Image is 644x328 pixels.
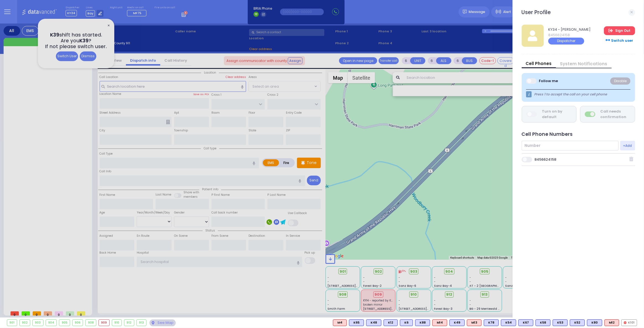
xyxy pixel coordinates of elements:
div: K52 [570,319,585,326]
div: Turn on by default [542,109,569,119]
div: K12 [384,319,398,326]
div: K49 [449,319,465,326]
div: BLS [415,319,430,326]
div: M4 [333,319,347,326]
span: Press 1 to accept the call on your cell phone [534,92,607,97]
input: Number [522,141,619,150]
button: +Add [620,141,635,150]
a: KY34 - [PERSON_NAME] 8456624158 [548,27,591,38]
div: K67 [518,319,533,326]
div: BLS [536,319,550,326]
div: Call needs confirmation [601,109,630,119]
div: BLS [400,319,413,326]
div: BLS [518,319,533,326]
div: 913 [137,320,146,326]
div: 912 [124,320,134,326]
div: Follow me [539,78,558,84]
div: 8456624158 [534,157,556,162]
div: 901 [7,320,17,326]
div: K78 [484,319,499,326]
div: BLS [384,319,398,326]
div: K48 [366,319,381,326]
div: Disable [610,77,630,85]
div: 908 [86,320,96,326]
div: BLS [587,319,602,326]
div: 903 [33,320,43,326]
a: Cell Phones [522,61,556,66]
div: BLS [484,319,499,326]
div: M14 [432,319,447,326]
a: Sign Out [604,26,635,35]
div: K53 [553,319,568,326]
div: Dispatcher [548,38,584,45]
h4: Cell Phone Numbers [522,131,573,137]
div: K80 [587,319,602,326]
div: 906 [73,320,83,326]
a: System Notifications [556,61,612,67]
div: M12 [604,319,619,326]
div: BLS [501,319,516,326]
img: red-radio-icon.svg [624,321,627,324]
div: ALS [604,319,619,326]
div: 910 [112,320,122,326]
div: BLS [366,319,381,326]
div: BLS [349,319,364,326]
div: BLS [570,319,585,326]
div: K101 [621,319,637,326]
div: K6 [400,319,413,326]
div: BLS [449,319,465,326]
div: M13 [467,319,482,326]
div: K54 [501,319,516,326]
span: 8456624158 [548,32,591,38]
div: K58 [536,319,550,326]
div: 904 [46,320,57,326]
div: 902 [20,320,30,326]
div: ALS [333,319,347,326]
span: KY34 - [PERSON_NAME] [548,27,591,32]
div: See map [149,319,175,326]
div: 909 [99,320,109,326]
div: K88 [415,319,430,326]
div: ALS [467,319,482,326]
div: K65 [349,319,364,326]
div: Switch user [604,36,635,45]
div: 905 [59,320,70,326]
h3: User Profile [522,9,551,15]
div: ALS [432,319,447,326]
div: BLS [553,319,568,326]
